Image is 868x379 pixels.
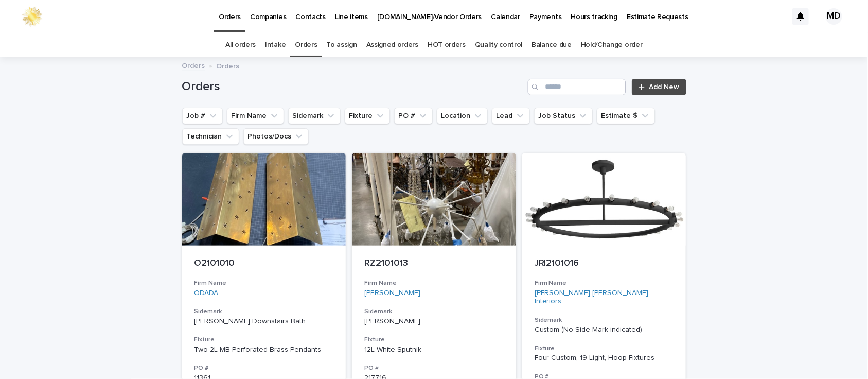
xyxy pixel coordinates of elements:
[437,108,488,124] button: Location
[194,336,334,344] h3: Fixture
[475,33,522,57] a: Quality control
[345,108,390,124] button: Fixture
[364,336,504,344] h3: Fixture
[492,108,530,124] button: Lead
[581,33,643,57] a: Hold/Change order
[535,354,674,363] div: Four Custom, 19 Light, Hoop Fixtures
[194,279,334,287] h3: Firm Name
[194,258,334,269] p: O2101010
[182,59,205,71] a: Orders
[364,289,420,298] a: [PERSON_NAME]
[295,33,317,57] a: Orders
[364,307,504,316] h3: Sidemark
[21,6,43,27] img: 0ffKfDbyRa2Iv8hnaAqg
[532,33,572,57] a: Balance due
[535,325,674,334] p: Custom (No Side Mark indicated)
[364,258,504,269] p: RZ2101013
[535,316,674,324] h3: Sidemark
[535,258,674,269] p: JRI2101016
[366,33,418,57] a: Assigned orders
[649,83,680,91] span: Add New
[194,346,334,354] div: Two 2L MB Perforated Brass Pendants
[288,108,341,124] button: Sidemark
[535,279,674,287] h3: Firm Name
[534,108,593,124] button: Job Status
[597,108,655,124] button: Estimate $
[428,33,466,57] a: HOT orders
[364,317,504,326] p: [PERSON_NAME]
[194,289,219,298] a: ODADA
[265,33,286,57] a: Intake
[243,128,309,145] button: Photos/Docs
[182,108,223,124] button: Job #
[327,33,357,57] a: To assign
[535,344,674,353] h3: Fixture
[364,346,504,354] div: 12L White Sputnik
[227,108,284,124] button: Firm Name
[194,364,334,372] h3: PO #
[364,364,504,372] h3: PO #
[194,317,334,326] p: [PERSON_NAME] Downstairs Bath
[535,289,674,306] a: [PERSON_NAME] [PERSON_NAME] Interiors
[528,79,626,95] input: Search
[225,33,256,57] a: All orders
[632,79,686,95] a: Add New
[182,128,239,145] button: Technician
[394,108,433,124] button: PO #
[182,79,524,94] h1: Orders
[217,60,240,71] p: Orders
[364,279,504,287] h3: Firm Name
[826,8,842,25] div: MD
[194,307,334,316] h3: Sidemark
